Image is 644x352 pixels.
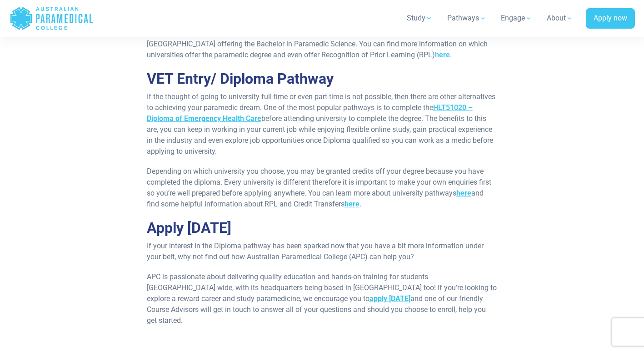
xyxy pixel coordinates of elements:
[147,103,473,123] a: HLT51020 – Diploma of Emergency Health Care
[586,8,635,29] a: Apply now
[456,189,471,197] a: here
[147,28,498,60] p: Typically, the Bachelor takes around 3 years to complete and there are many universities in [GEOG...
[147,219,498,236] h2: Apply [DATE]
[369,294,410,303] a: apply [DATE]
[147,91,498,157] p: If the thought of going to university full-time or even part-time is not possible, then there are...
[344,200,359,208] a: here
[147,166,498,210] p: Depending on which university you choose, you may be granted credits off your degree because you ...
[401,5,438,31] a: Study
[435,50,450,59] a: here
[541,5,579,31] a: About
[147,272,498,326] p: APC is passionate about delivering quality education and hands-on training for students [GEOGRAPH...
[495,5,538,31] a: Engage
[147,241,498,262] p: If your interest in the Diploma pathway has been sparked now that you have a bit more information...
[442,5,492,31] a: Pathways
[147,70,498,87] h2: VET Entry/ Diploma Pathway
[10,4,94,33] a: Australian Paramedical College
